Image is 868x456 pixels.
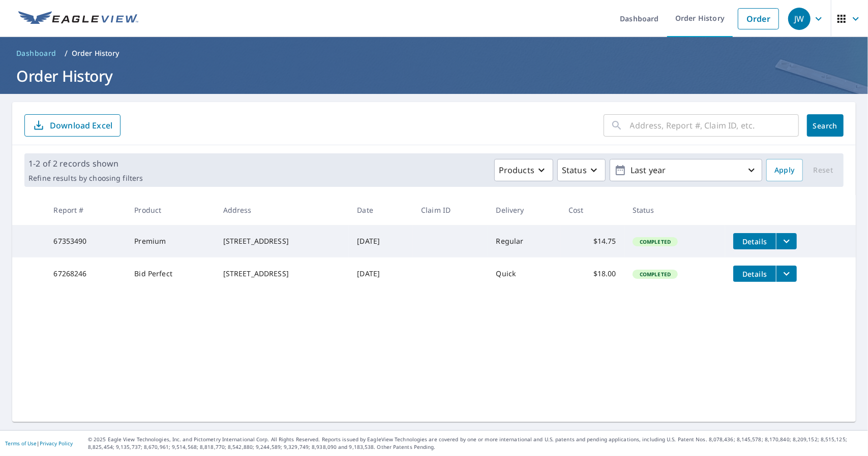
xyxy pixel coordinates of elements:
[126,257,215,290] td: Bid Perfect
[12,66,856,86] h1: Order History
[349,225,413,257] td: [DATE]
[215,195,349,225] th: Address
[12,45,61,61] a: Dashboard
[626,161,745,179] p: Last year
[499,164,534,176] p: Products
[560,257,624,290] td: $18.00
[126,195,215,225] th: Product
[24,114,121,137] button: Download Excel
[413,195,488,225] th: Claim ID
[560,225,624,257] td: $14.75
[739,269,770,279] span: Details
[88,436,863,451] p: © 2025 Eagle View Technologies, Inc. and Pictometry International Corp. All Rights Reserved. Repo...
[349,195,413,225] th: Date
[126,225,215,257] td: Premium
[807,114,844,137] button: Search
[610,159,762,181] button: Last year
[488,225,561,257] td: Regular
[223,269,341,279] div: [STREET_ADDRESS]
[776,233,797,249] button: filesDropdownBtn-67353490
[45,257,126,290] td: 67268246
[624,195,725,225] th: Status
[223,236,341,246] div: [STREET_ADDRESS]
[45,225,126,257] td: 67353490
[776,266,797,282] button: filesDropdownBtn-67268246
[788,8,811,30] div: JW
[72,48,119,58] p: Order History
[349,257,413,290] td: [DATE]
[560,195,624,225] th: Cost
[16,48,56,58] span: Dashboard
[634,271,677,278] span: Completed
[18,11,138,26] img: EV Logo
[630,111,799,140] input: Address, Report #, Claim ID, etc.
[557,159,606,181] button: Status
[738,8,779,29] a: Order
[40,440,73,447] a: Privacy Policy
[5,440,73,446] p: |
[766,159,803,181] button: Apply
[815,121,835,131] span: Search
[45,195,126,225] th: Report #
[739,237,770,246] span: Details
[774,164,795,177] span: Apply
[733,233,776,249] button: detailsBtn-67353490
[634,238,677,245] span: Completed
[65,47,68,59] li: /
[488,195,561,225] th: Delivery
[50,120,112,131] p: Download Excel
[5,440,37,447] a: Terms of Use
[733,266,776,282] button: detailsBtn-67268246
[28,157,143,170] p: 1-2 of 2 records shown
[12,45,856,61] nav: breadcrumb
[562,164,587,176] p: Status
[494,159,553,181] button: Products
[28,174,143,183] p: Refine results by choosing filters
[488,257,561,290] td: Quick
